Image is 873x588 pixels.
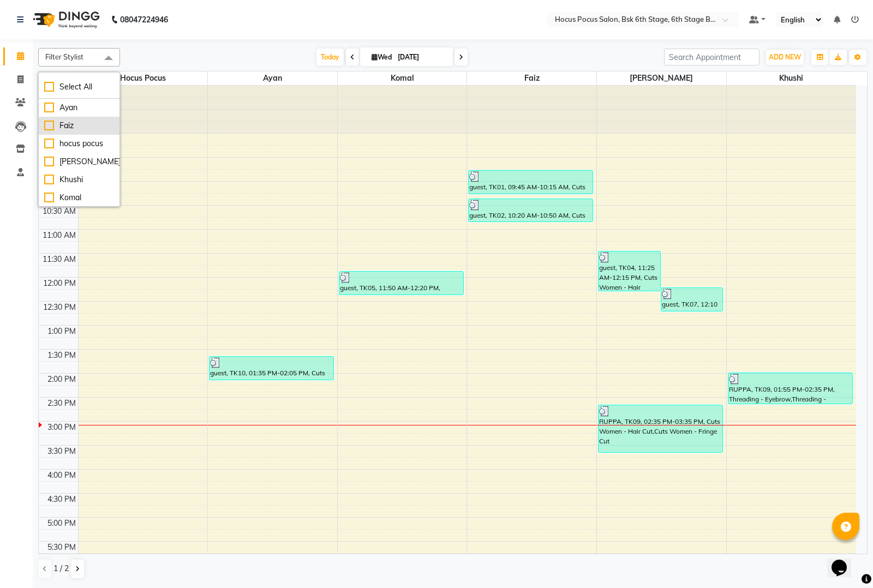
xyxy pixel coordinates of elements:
[339,272,463,295] div: guest, TK05, 11:50 AM-12:20 PM, Premium Waxing - Under Arms
[41,278,78,289] div: 12:00 PM
[827,544,862,577] iframe: chat widget
[41,302,78,313] div: 12:30 PM
[369,53,394,61] span: Wed
[316,49,344,65] span: Today
[208,71,337,85] span: Ayan
[44,81,114,93] div: Select All
[664,49,760,65] input: Search Appointment
[467,71,596,85] span: Faiz
[45,470,78,481] div: 4:00 PM
[39,71,78,83] div: Stylist
[338,71,467,85] span: Komal
[45,374,78,385] div: 2:00 PM
[45,542,78,553] div: 5:30 PM
[45,518,78,529] div: 5:00 PM
[44,156,114,167] div: [PERSON_NAME]
[599,251,660,291] div: guest, TK04, 11:25 AM-12:15 PM, Cuts Women - Hair Cut,Threading - Eyebrow
[40,206,78,217] div: 10:30 AM
[661,288,722,311] div: guest, TK07, 12:10 PM-12:40 PM, Cuts Men - Head Shave
[53,563,69,574] span: 1 / 2
[45,326,78,337] div: 1:00 PM
[469,199,593,221] div: guest, TK02, 10:20 AM-10:50 AM, Cuts Men - Hair Cut
[45,52,83,61] span: Filter Stylist
[766,50,804,65] button: ADD NEW
[79,71,208,85] span: hocus pocus
[44,120,114,131] div: Faiz
[45,350,78,361] div: 1:30 PM
[45,422,78,433] div: 3:00 PM
[45,494,78,505] div: 4:30 PM
[44,192,114,203] div: Komal
[28,4,103,35] img: logo
[769,53,801,61] span: ADD NEW
[599,405,722,452] div: RUPPA, TK09, 02:35 PM-03:35 PM, Cuts Women - Hair Cut,Cuts Women - Fringe Cut
[394,49,449,65] input: 2025-09-03
[44,138,114,149] div: hocus pocus
[40,230,78,241] div: 11:00 AM
[597,71,726,85] span: [PERSON_NAME]
[40,254,78,265] div: 11:30 AM
[44,102,114,113] div: Ayan
[44,174,114,185] div: Khushi
[727,71,856,85] span: Khushi
[45,398,78,409] div: 2:30 PM
[210,357,333,380] div: guest, TK10, 01:35 PM-02:05 PM, Cuts Men - Hair Cut
[728,373,852,404] div: RUPPA, TK09, 01:55 PM-02:35 PM, Threading - Eyebrow,Threading - Upperlip
[120,4,168,35] b: 08047224946
[45,446,78,457] div: 3:30 PM
[469,171,593,194] div: guest, TK01, 09:45 AM-10:15 AM, Cuts Men - Hair Cut & Trim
